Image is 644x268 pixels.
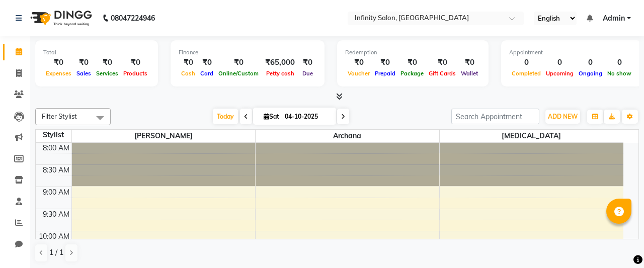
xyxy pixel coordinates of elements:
[426,70,458,77] span: Gift Cards
[300,70,315,77] span: Due
[74,70,94,77] span: Sales
[509,70,543,77] span: Completed
[179,48,316,57] div: Finance
[26,4,95,32] img: logo
[41,143,71,153] div: 8:00 AM
[41,165,71,175] div: 8:30 AM
[216,70,261,77] span: Online/Custom
[605,57,634,68] div: 0
[41,187,71,198] div: 9:00 AM
[43,57,74,68] div: ₹0
[543,70,576,77] span: Upcoming
[345,57,372,68] div: ₹0
[49,247,63,258] span: 1 / 1
[179,57,198,68] div: ₹0
[576,57,605,68] div: 0
[261,57,299,68] div: ₹65,000
[509,48,634,57] div: Appointment
[545,110,580,124] button: ADD NEW
[256,130,439,142] span: Archana
[94,57,121,68] div: ₹0
[261,113,282,120] span: Sat
[121,57,150,68] div: ₹0
[345,48,480,57] div: Redemption
[213,109,238,124] span: Today
[43,48,150,57] div: Total
[372,57,398,68] div: ₹0
[72,130,256,142] span: [PERSON_NAME]
[216,57,261,68] div: ₹0
[603,13,625,24] span: Admin
[458,70,480,77] span: Wallet
[198,57,216,68] div: ₹0
[451,109,539,124] input: Search Appointment
[42,112,77,120] span: Filter Stylist
[41,209,71,220] div: 9:30 AM
[398,70,426,77] span: Package
[121,70,150,77] span: Products
[264,70,297,77] span: Petty cash
[299,57,316,68] div: ₹0
[576,70,605,77] span: Ongoing
[543,57,576,68] div: 0
[398,57,426,68] div: ₹0
[282,109,332,124] input: 2025-10-04
[198,70,216,77] span: Card
[94,70,121,77] span: Services
[345,70,372,77] span: Voucher
[458,57,480,68] div: ₹0
[426,57,458,68] div: ₹0
[111,4,155,32] b: 08047224946
[43,70,74,77] span: Expenses
[37,231,71,242] div: 10:00 AM
[179,70,198,77] span: Cash
[509,57,543,68] div: 0
[440,130,623,142] span: [MEDICAL_DATA]
[605,70,634,77] span: No show
[74,57,94,68] div: ₹0
[548,113,578,120] span: ADD NEW
[372,70,398,77] span: Prepaid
